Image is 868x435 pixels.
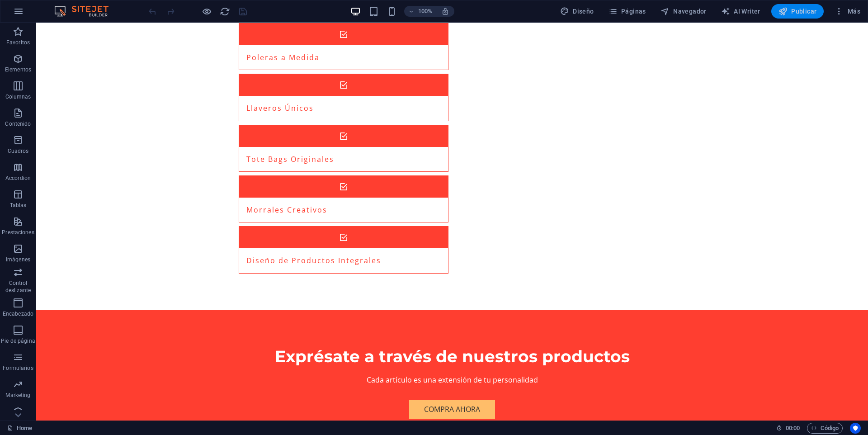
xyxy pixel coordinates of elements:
[418,6,432,17] h6: 100%
[5,66,31,73] p: Elementos
[557,4,598,19] button: Diseño
[220,6,230,17] i: Volver a cargar página
[721,7,760,16] span: AI Writer
[807,423,843,434] button: Código
[660,7,707,16] span: Navegador
[5,120,31,128] p: Contenido
[8,147,29,155] p: Cuadros
[10,202,27,209] p: Tablas
[831,4,864,19] button: Más
[5,392,30,399] p: Marketing
[6,39,30,46] p: Favoritos
[605,4,650,19] button: Páginas
[850,423,861,434] button: Usercentrics
[557,4,598,19] div: Diseño (Ctrl+Alt+Y)
[776,423,800,434] h6: Tiempo de la sesión
[6,256,30,263] p: Imágenes
[5,175,31,182] p: Accordion
[771,4,824,19] button: Publicar
[201,6,212,17] button: Haz clic para salir del modo de previsualización y seguir editando
[441,7,449,15] i: Al redimensionar, ajustar el nivel de zoom automáticamente para ajustarse al dispositivo elegido.
[1,337,35,345] p: Pie de página
[219,6,230,17] button: reload
[811,423,839,434] span: Código
[52,6,120,17] img: Editor Logo
[786,423,800,434] span: 00 00
[2,229,34,236] p: Prestaciones
[609,7,646,16] span: Páginas
[717,4,764,19] button: AI Writer
[404,6,436,17] button: 100%
[560,7,594,16] span: Diseño
[835,7,860,16] span: Más
[5,93,31,100] p: Columnas
[792,425,793,431] span: :
[3,364,33,372] p: Formularios
[778,7,817,16] span: Publicar
[657,4,710,19] button: Navegador
[3,310,33,317] p: Encabezado
[7,423,32,434] a: Haz clic para cancelar la selección y doble clic para abrir páginas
